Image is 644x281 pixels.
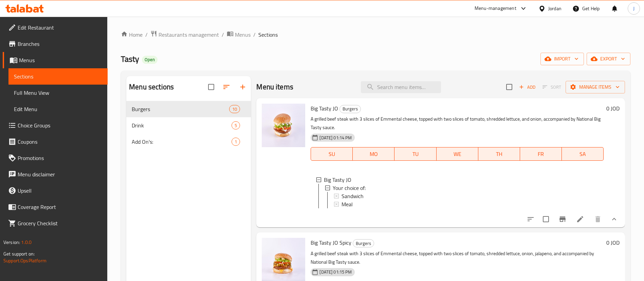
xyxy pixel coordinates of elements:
button: WE [437,147,478,161]
span: Meal [342,200,353,208]
span: SA [565,149,601,159]
button: Manage items [566,81,625,93]
span: Grocery Checklist [18,219,102,227]
span: Burgers [132,105,229,113]
span: export [592,55,625,63]
span: Open [142,57,158,63]
a: Support.OpsPlatform [3,256,47,265]
nav: breadcrumb [121,30,630,39]
button: SU [311,147,353,161]
span: TH [481,149,517,159]
span: Drink [132,121,232,129]
span: MO [355,149,392,159]
span: Promotions [18,154,102,162]
a: Menu disclaimer [3,166,108,182]
a: Choice Groups [3,117,108,134]
span: Sections [258,31,278,39]
button: Add [516,82,538,92]
span: Select to update [539,212,553,226]
span: Coupons [18,138,102,146]
span: Restaurants management [159,31,219,39]
li: / [253,31,256,39]
button: TU [394,147,436,161]
span: WE [439,149,476,159]
a: Coupons [3,134,108,150]
span: SU [314,149,350,159]
button: export [587,53,630,65]
span: Select section first [538,82,566,92]
span: Get support on: [3,249,35,258]
span: J [633,5,634,12]
span: Big Tasty JO Spicy [311,238,351,248]
span: Menus [19,56,102,64]
h6: 0 JOD [606,104,620,113]
nav: Menu sections [126,98,251,153]
span: Branches [18,40,102,48]
div: Open [142,56,158,64]
p: A grilled beef steak with 3 slices of Emmental cheese, topped with two slices of tomato, shredded... [311,249,604,266]
button: TH [478,147,520,161]
button: delete [590,211,606,227]
div: items [232,121,240,129]
div: Burgers [353,239,374,247]
a: Branches [3,36,108,52]
h2: Menu sections [129,82,174,92]
span: Menu disclaimer [18,170,102,178]
span: 5 [232,122,240,129]
a: Coverage Report [3,199,108,215]
h2: Menu items [256,82,293,92]
a: Menus [3,52,108,68]
button: SA [562,147,604,161]
img: Big Tasty JO [262,104,305,147]
span: 1.0.0 [21,238,32,247]
div: Add On's:1 [126,134,251,150]
span: TU [397,149,434,159]
li: / [145,31,148,39]
div: Jordan [548,5,562,12]
a: Upsell [3,182,108,199]
button: import [540,53,584,65]
span: Tasty [121,51,139,67]
div: items [229,105,240,113]
span: Sandwich [342,192,364,200]
p: A grilled beef steak with 3 slices of Emmental cheese, topped with two slices of tomato, shredded... [311,115,604,132]
a: Full Menu View [8,85,108,101]
span: Menus [235,31,251,39]
a: Grocery Checklist [3,215,108,231]
span: Big Tasty JO [311,103,338,113]
a: Edit menu item [576,215,584,223]
button: Add section [235,79,251,95]
span: Upsell [18,187,102,195]
a: Menus [227,30,251,39]
span: FR [523,149,559,159]
span: [DATE] 01:15 PM [317,269,354,275]
button: FR [520,147,562,161]
span: 1 [232,139,240,145]
div: Burgers10 [126,101,251,117]
span: Add item [516,82,538,92]
span: Manage items [571,83,620,91]
span: Burgers [340,105,361,113]
h6: 0 JOD [606,238,620,247]
li: / [222,31,224,39]
span: [DATE] 01:14 PM [317,135,354,141]
svg: Show Choices [610,215,618,223]
span: Add [518,83,536,91]
input: search [361,81,441,93]
span: Full Menu View [14,89,102,97]
div: Drink5 [126,117,251,134]
span: Version: [3,238,20,247]
span: Edit Restaurant [18,23,102,32]
button: MO [353,147,394,161]
div: Menu-management [475,4,516,13]
span: Your choice of: [333,184,366,192]
span: Sort sections [218,79,235,95]
span: Burgers [353,240,374,247]
div: items [232,138,240,146]
span: Add On's: [132,138,232,146]
a: Sections [8,68,108,85]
